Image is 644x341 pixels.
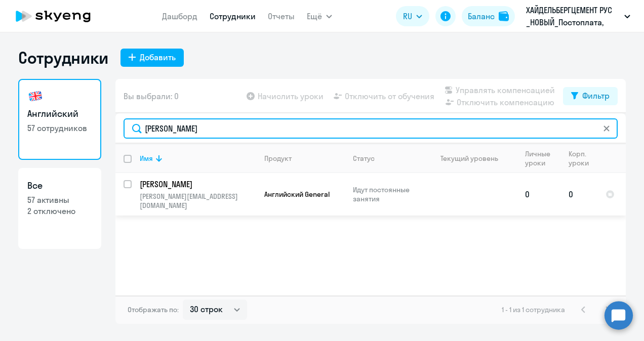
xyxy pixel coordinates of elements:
[525,149,553,167] div: Личные уроки
[124,118,618,139] input: Поиск по имени, email, продукту или статусу
[440,154,498,163] div: Текущий уровень
[517,173,560,216] td: 0
[140,179,254,190] p: [PERSON_NAME]
[307,10,322,22] span: Ещё
[27,179,92,192] h3: Все
[124,90,179,102] span: Вы выбрали: 0
[27,107,92,120] h3: Английский
[468,10,495,22] div: Баланс
[462,6,515,26] button: Балансbalance
[582,90,610,102] div: Фильтр
[268,11,295,21] a: Отчеты
[27,205,92,217] p: 2 отключено
[307,6,332,26] button: Ещё
[27,88,44,104] img: english
[396,6,429,26] button: RU
[264,190,330,199] span: Английский General
[264,154,344,163] div: Продукт
[431,154,516,163] div: Текущий уровень
[18,79,101,160] a: Английский57 сотрудников
[140,154,256,163] div: Имя
[128,305,179,314] span: Отображать по:
[526,4,620,28] p: ХАЙДЕЛЬБЕРГЦЕМЕНТ РУС _НОВЫЙ_Постоплата, ХАЙДЕЛЬБЕРГЦЕМЕНТ РУС, ООО
[499,11,509,21] img: balance
[140,192,256,210] p: [PERSON_NAME][EMAIL_ADDRESS][DOMAIN_NAME]
[502,305,565,314] span: 1 - 1 из 1 сотрудника
[162,11,197,21] a: Дашборд
[525,149,560,167] div: Личные уроки
[27,194,92,205] p: 57 активны
[18,48,108,68] h1: Сотрудники
[18,168,101,249] a: Все57 активны2 отключено
[569,149,597,167] div: Корп. уроки
[27,122,92,134] p: 57 сотрудников
[403,10,412,22] span: RU
[560,173,597,216] td: 0
[569,149,590,167] div: Корп. уроки
[140,154,153,163] div: Имя
[353,154,422,163] div: Статус
[264,154,292,163] div: Продукт
[140,179,256,190] a: [PERSON_NAME]
[563,87,618,105] button: Фильтр
[210,11,256,21] a: Сотрудники
[353,154,375,163] div: Статус
[353,185,422,203] p: Идут постоянные занятия
[521,4,635,28] button: ХАЙДЕЛЬБЕРГЦЕМЕНТ РУС _НОВЫЙ_Постоплата, ХАЙДЕЛЬБЕРГЦЕМЕНТ РУС, ООО
[120,49,184,67] button: Добавить
[140,51,176,63] div: Добавить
